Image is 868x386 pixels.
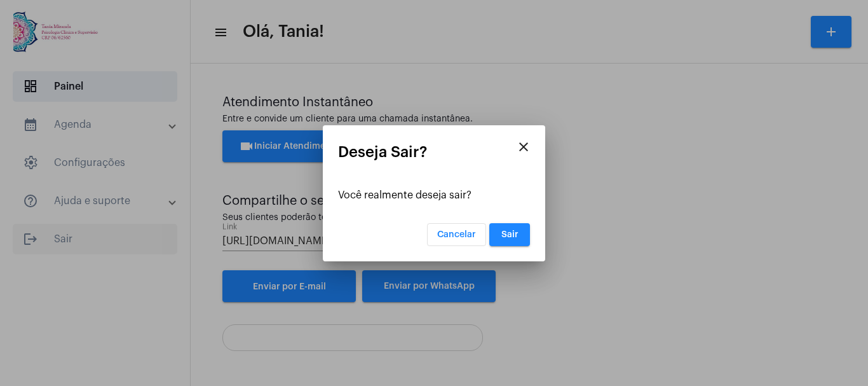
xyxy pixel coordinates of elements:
span: Cancelar [437,230,476,239]
button: Cancelar [427,223,486,246]
mat-icon: close [516,139,531,155]
div: Você realmente deseja sair? [338,190,530,201]
span: Sair [501,230,519,239]
mat-card-title: Deseja Sair? [338,144,530,160]
button: Sair [489,223,530,246]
